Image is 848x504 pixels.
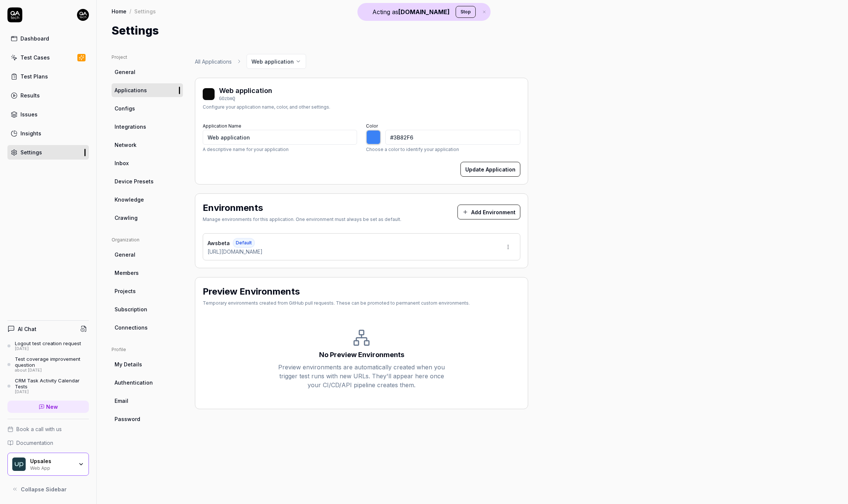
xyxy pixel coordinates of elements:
span: Integrations [115,123,146,131]
span: Book a call with us [16,425,62,433]
a: Password [112,412,183,426]
a: General [112,248,183,261]
span: Documentation [16,439,53,447]
a: Connections [112,321,183,334]
span: Projects [115,287,136,295]
a: All Applications [195,58,232,65]
img: Upsales Logo [12,458,26,471]
a: Device Presets [112,174,183,188]
span: Subscription [115,305,147,313]
div: Settings [134,7,156,15]
h2: Environments [203,201,263,215]
label: Application Name [203,123,241,129]
a: Book a call with us [7,425,89,433]
a: Settings [7,145,89,160]
a: Test coverage improvement questionabout [DATE] [7,356,89,373]
h4: AI Chat [18,325,36,333]
a: Documentation [7,439,89,447]
div: Test Cases [20,54,50,61]
a: Subscription [112,302,183,316]
span: Applications [115,86,147,94]
div: / [129,7,131,15]
span: Awsbeta [208,239,230,247]
span: My Details [115,360,142,368]
a: Results [7,88,89,103]
h1: Settings [112,22,159,39]
div: Upsales [30,458,73,465]
a: Insights [7,126,89,141]
div: Project [112,54,183,61]
div: GOzbmQ [219,96,272,102]
div: about [DATE] [15,368,89,373]
div: Organization [112,237,183,243]
button: Update Application [460,162,520,177]
img: 7ccf6c19-61ad-4a6c-8811-018b02a1b829.jpg [77,9,89,21]
span: Crawling [115,214,138,222]
a: Crawling [112,211,183,225]
input: #3B82F6 [385,130,520,145]
button: Upsales LogoUpsalesWeb App [7,453,89,476]
div: [DATE] [15,346,81,351]
div: Configure your application name, color, and other settings. [203,104,330,110]
div: Issues [20,110,38,118]
button: Add Environment [457,205,520,219]
a: Projects [112,284,183,298]
div: Web App [30,465,73,471]
div: Settings [20,148,42,156]
div: Temporary environments created from GitHub pull requests. These can be promoted to permanent cust... [203,300,470,306]
span: Email [115,397,128,405]
a: Issues [7,107,89,122]
span: Members [115,269,139,277]
a: Logout test creation request[DATE] [7,340,89,351]
a: Home [112,7,126,15]
span: Authentication [115,379,153,386]
div: Preview environments are automatically created when you trigger test runs with new URLs. They'll ... [278,363,445,389]
a: Members [112,266,183,280]
div: Results [20,92,40,99]
h2: Preview Environments [203,285,300,298]
a: General [112,65,183,79]
a: New [7,401,89,413]
div: Web application [219,86,272,96]
a: Network [112,138,183,152]
span: Inbox [115,159,129,167]
div: Test Plans [20,73,48,80]
div: Test coverage improvement question [15,356,89,368]
div: Profile [112,346,183,353]
a: CRM Task Activity Calendar Tests[DATE] [7,378,89,395]
label: Color [366,123,378,129]
input: My Application [203,130,357,145]
a: Dashboard [7,31,89,46]
button: Collapse Sidebar [7,482,89,497]
div: [DATE] [15,389,89,395]
div: No Preview Environments [319,350,404,360]
span: [URL][DOMAIN_NAME] [208,248,263,256]
a: Configs [112,102,183,115]
div: Logout test creation request [15,340,81,346]
a: Inbox [112,156,183,170]
a: Authentication [112,376,183,389]
a: Integrations [112,120,183,134]
button: Web application [247,54,306,69]
div: Insights [20,129,41,137]
a: Email [112,394,183,408]
div: CRM Task Activity Calendar Tests [15,378,89,390]
span: Default [233,238,255,248]
a: My Details [112,357,183,371]
span: Password [115,415,140,423]
div: Dashboard [20,35,49,42]
span: Collapse Sidebar [21,485,67,493]
span: General [115,251,135,259]
a: Applications [112,83,183,97]
span: Network [115,141,136,149]
a: Knowledge [112,193,183,206]
span: Connections [115,324,148,331]
span: New [46,403,58,411]
span: Configs [115,105,135,112]
span: General [115,68,135,76]
a: Test Plans [7,69,89,84]
span: Knowledge [115,196,144,203]
span: Device Presets [115,177,154,185]
p: A descriptive name for your application [203,146,357,153]
div: Manage environments for this application. One environment must always be set as default. [203,216,401,223]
